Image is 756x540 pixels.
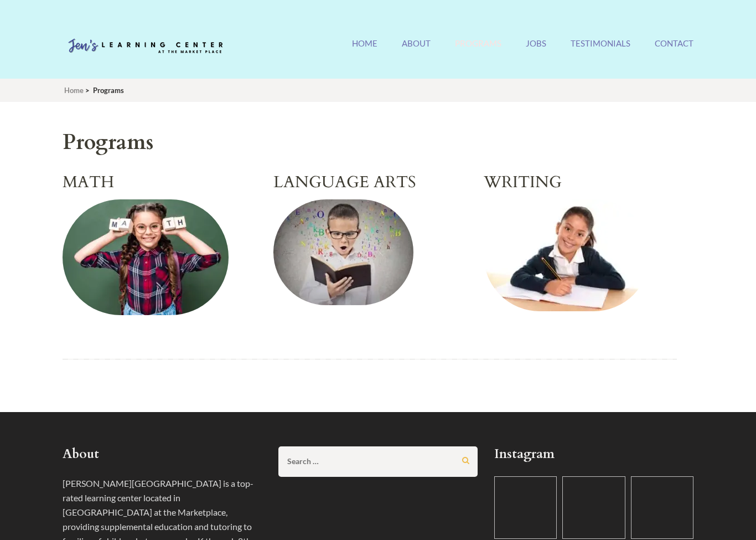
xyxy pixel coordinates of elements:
[484,199,650,311] img: Jen's Learning Center Writing Program
[63,173,256,192] h2: MATH
[85,86,90,95] span: >
[273,199,413,305] img: Jen's Learning Center Language Arts Program
[655,38,693,62] a: Contact
[273,173,467,192] h2: LANGUAGE ARTS
[455,38,501,62] a: Programs
[402,38,431,62] a: About
[63,30,229,63] img: Jen's Learning Center Logo Transparent
[63,446,262,461] h2: About
[63,127,677,158] h1: Programs
[494,446,693,461] h2: Instagram
[571,38,630,62] a: Testimonials
[462,457,469,464] input: Search
[63,199,229,315] img: Jen's Learning Center Math Program
[352,38,377,62] a: Home
[484,173,677,192] h2: WRITING
[526,38,546,62] a: Jobs
[64,86,84,95] a: Home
